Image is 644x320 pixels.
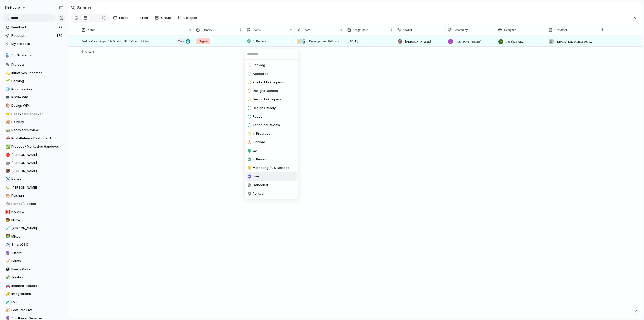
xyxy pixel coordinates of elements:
[253,88,278,93] span: Designs Needed
[253,114,262,119] span: Ready
[253,131,270,136] span: In Progress
[253,123,280,128] span: Technical Review
[253,80,284,85] span: Product In Progress
[253,157,267,162] span: In Review
[253,191,264,196] span: Parked
[253,165,289,170] span: Marketing / CS Needed
[253,148,257,153] span: QA
[253,140,265,145] span: Blocked
[253,174,259,179] span: Live
[253,105,276,111] span: Designs Ready
[253,97,282,102] span: Design In Progress
[253,183,268,188] span: Canceled
[253,63,265,68] span: Backlog
[253,71,268,76] span: Accepted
